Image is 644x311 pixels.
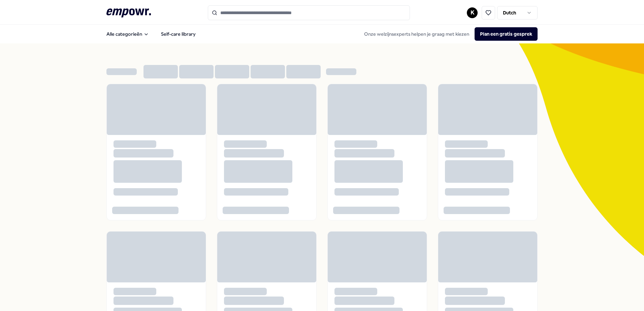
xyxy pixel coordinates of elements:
[208,5,410,20] input: Search for products, categories or subcategories
[101,27,201,41] nav: Main
[101,27,154,41] button: Alle categorieën
[475,27,538,41] button: Plan een gratis gesprek
[156,27,201,41] a: Self-care library
[359,27,538,41] div: Onze welzijnsexperts helpen je graag met kiezen
[467,7,478,18] button: K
